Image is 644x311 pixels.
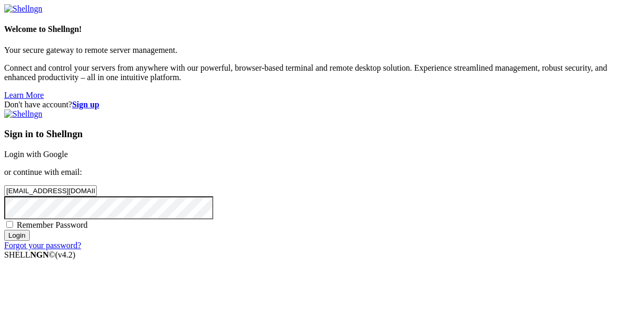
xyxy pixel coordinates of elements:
h4: Welcome to Shellngn! [4,25,640,34]
span: 4.2.0 [55,250,76,259]
input: Remember Password [6,221,13,228]
input: Login [4,230,30,241]
h3: Sign in to Shellngn [4,128,640,140]
img: Shellngn [4,109,42,119]
a: Sign up [72,100,99,109]
a: Learn More [4,91,44,99]
p: or continue with email: [4,168,640,177]
a: Login with Google [4,150,68,159]
span: Remember Password [17,220,88,229]
img: Shellngn [4,4,42,14]
b: NGN [30,250,49,259]
div: Don't have account? [4,100,640,109]
a: Forgot your password? [4,241,81,250]
span: SHELL © [4,250,75,259]
p: Connect and control your servers from anywhere with our powerful, browser-based terminal and remo... [4,63,640,82]
input: Email address [4,185,97,196]
p: Your secure gateway to remote server management. [4,46,640,55]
